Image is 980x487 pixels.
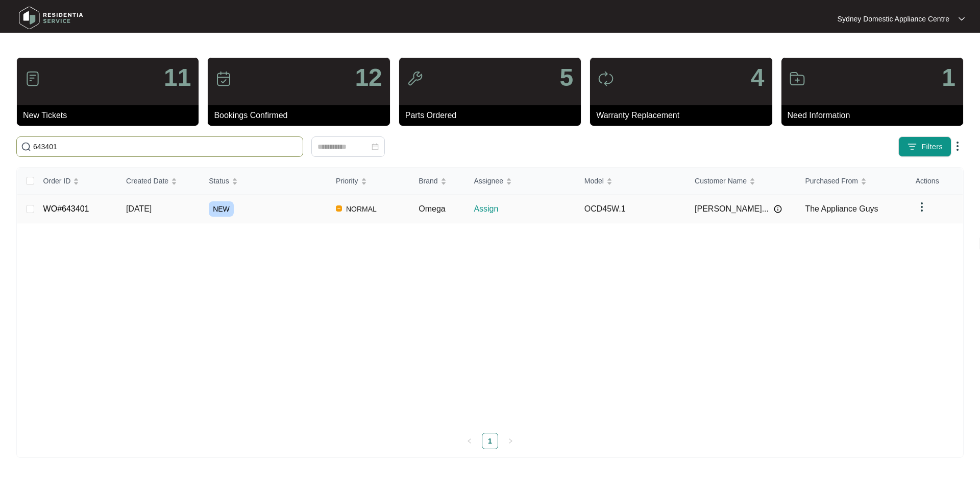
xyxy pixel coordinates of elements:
[789,71,805,87] img: icon
[23,109,199,122] p: New Tickets
[15,3,87,33] img: residentia service logo
[502,433,519,449] li: Next Page
[209,201,234,217] span: NEW
[507,438,513,444] span: right
[355,65,382,90] p: 12
[916,201,928,213] img: dropdown arrow
[576,195,687,223] td: OCD45W.1
[209,175,229,187] span: Status
[336,175,358,187] span: Priority
[405,109,581,122] p: Parts Ordered
[751,65,765,90] p: 4
[959,16,965,21] img: dropdown arrow
[584,175,604,187] span: Model
[907,142,917,152] img: filter icon
[410,168,465,195] th: Brand
[805,175,857,187] span: Purchased From
[126,175,168,187] span: Created Date
[502,433,519,449] button: right
[419,175,437,187] span: Brand
[774,205,782,213] img: Info icon
[461,433,478,449] li: Previous Page
[43,204,89,213] a: WO#643401
[24,71,41,87] img: icon
[118,168,201,195] th: Created Date
[467,438,473,444] span: left
[342,203,381,215] span: NORMAL
[419,204,445,213] span: Omega
[474,203,576,215] p: Assign
[596,109,772,122] p: Warranty Replacement
[838,14,949,24] p: Sydney Domestic Appliance Centre
[328,168,410,195] th: Priority
[576,168,687,195] th: Model
[805,204,878,213] span: The Appliance Guys
[695,175,747,187] span: Customer Name
[788,109,963,122] p: Need Information
[43,175,71,187] span: Order ID
[336,205,342,212] img: Vercel Logo
[214,109,389,122] p: Bookings Confirmed
[921,142,943,152] span: Filters
[598,71,614,87] img: icon
[482,433,498,449] a: 1
[126,204,152,213] span: [DATE]
[215,71,232,87] img: icon
[461,433,478,449] button: left
[687,168,797,195] th: Customer Name
[201,168,328,195] th: Status
[942,65,955,90] p: 1
[898,136,951,157] button: filter iconFilters
[908,168,963,195] th: Actions
[482,433,498,449] li: 1
[21,142,31,152] img: search-icon
[797,168,907,195] th: Purchased From
[951,140,964,152] img: dropdown arrow
[407,71,423,87] img: icon
[695,203,769,215] span: [PERSON_NAME]...
[164,65,191,90] p: 11
[559,65,573,90] p: 5
[474,175,503,187] span: Assignee
[465,168,576,195] th: Assignee
[33,141,299,152] input: Search by Order Id, Assignee Name, Customer Name, Brand and Model
[35,168,118,195] th: Order ID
